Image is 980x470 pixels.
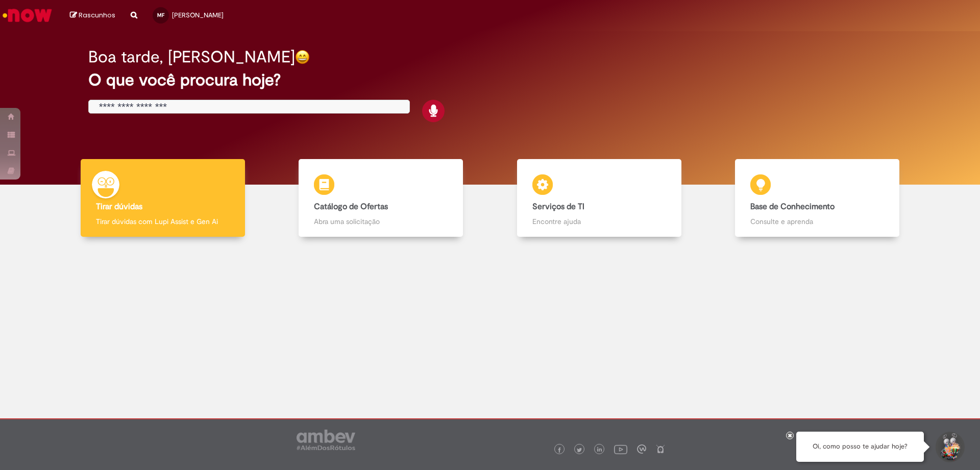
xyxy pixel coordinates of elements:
[532,202,584,212] b: Serviços de TI
[88,48,295,66] h2: Boa tarde, [PERSON_NAME]
[532,216,666,227] p: Encontre ajuda
[750,202,835,212] b: Base de Conhecimento
[656,444,665,454] img: logo_footer_naosei.png
[172,11,224,19] span: [PERSON_NAME]
[314,216,448,227] p: Abra uma solicitação
[96,202,142,212] b: Tirar dúvidas
[597,447,602,453] img: logo_footer_linkedin.png
[557,447,562,453] img: logo_footer_facebook.png
[934,432,965,462] button: Iniciar Conversa de Suporte
[490,159,708,237] a: Serviços de TI Encontre ajuda
[297,430,355,450] img: logo_footer_ambev_rotulo_gray.png
[96,216,230,227] p: Tirar dúvidas com Lupi Assist e Gen Ai
[54,159,272,237] a: Tirar dúvidas Tirar dúvidas com Lupi Assist e Gen Ai
[88,71,892,89] h2: O que você procura hoje?
[796,432,924,462] div: Oi, como posso te ajudar hoje?
[750,216,884,227] p: Consulte e aprenda
[708,159,927,237] a: Base de Conhecimento Consulte e aprenda
[79,10,115,20] span: Rascunhos
[295,50,310,64] img: happy-face.png
[157,12,164,18] span: MF
[637,444,646,454] img: logo_footer_workplace.png
[272,159,491,237] a: Catálogo de Ofertas Abra uma solicitação
[314,202,388,212] b: Catálogo de Ofertas
[577,447,582,453] img: logo_footer_twitter.png
[1,5,54,26] img: ServiceNow
[614,442,627,456] img: logo_footer_youtube.png
[70,11,115,20] a: Rascunhos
